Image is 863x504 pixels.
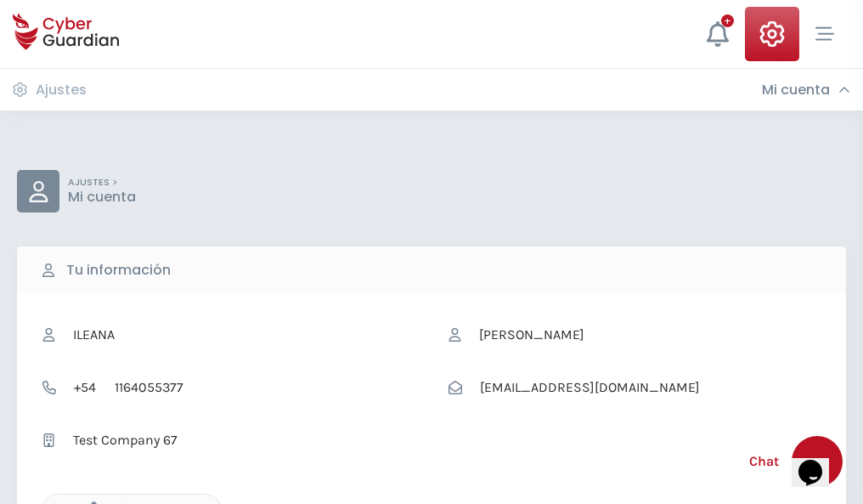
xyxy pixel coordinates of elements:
[36,82,87,99] h3: Ajustes
[749,451,779,472] span: Chat
[105,371,415,404] input: Teléfono
[762,82,830,99] h3: Mi cuenta
[68,189,136,206] p: Mi cuenta
[721,14,734,27] div: +
[792,436,846,487] iframe: chat widget
[762,82,850,99] div: Mi cuenta
[68,177,136,189] p: AJUSTES >
[65,371,105,404] span: +54
[66,260,171,280] b: Tu información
